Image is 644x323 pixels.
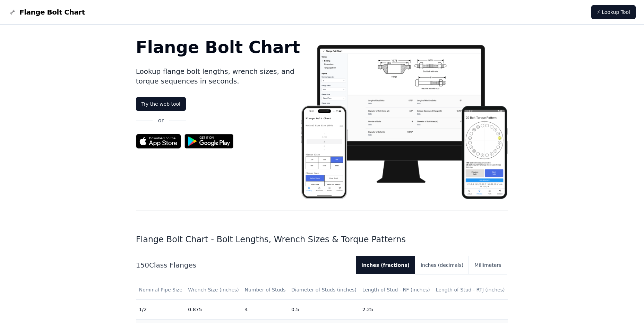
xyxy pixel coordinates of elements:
img: Get it on Google Play [181,130,237,152]
a: Try the web tool [136,97,186,111]
th: Length of Stud - RF (inches) [360,280,433,300]
a: Flange Bolt Chart LogoFlange Bolt Chart [8,7,85,17]
th: Length of Stud - RTJ (inches) [433,280,508,300]
h1: Flange Bolt Chart [136,39,300,55]
button: Millimeters [469,256,507,274]
a: ⚡ Lookup Tool [591,5,636,19]
th: Diameter of Studs (inches) [289,280,360,300]
h2: 150 Class Flanges [136,260,350,270]
h1: Flange Bolt Chart - Bolt Lengths, Wrench Sizes & Torque Patterns [136,234,508,245]
button: Inches (fractions) [356,256,415,274]
img: Flange Bolt Chart Logo [8,8,17,16]
th: Number of Studs [242,280,289,300]
th: Wrench Size (inches) [185,280,242,300]
td: 0.875 [185,300,242,320]
td: 2.25 [360,300,433,320]
td: 4 [242,300,289,320]
button: Inches (decimals) [415,256,469,274]
th: Nominal Pipe Size [136,280,186,300]
img: App Store badge for the Flange Bolt Chart app [136,134,181,149]
p: or [158,116,164,125]
img: Flange bolt chart app screenshot [300,39,508,199]
td: 1/2 [136,300,186,320]
td: 0.5 [289,300,360,320]
p: Lookup flange bolt lengths, wrench sizes, and torque sequences in seconds. [136,67,300,86]
span: Flange Bolt Chart [19,7,85,17]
